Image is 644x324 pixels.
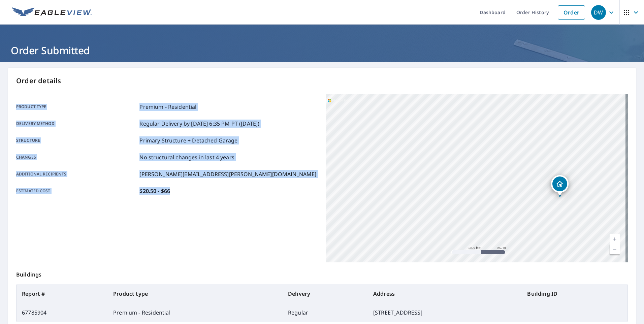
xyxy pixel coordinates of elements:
[16,153,137,161] p: Changes
[522,284,627,303] th: Building ID
[551,175,569,196] div: Dropped pin, building 1, Residential property, 2612 Thunderhead Ct Brighton, MI 48114
[16,187,137,195] p: Estimated cost
[591,5,606,20] div: DW
[17,284,108,303] th: Report #
[17,303,108,322] td: 67785904
[16,262,628,284] p: Buildings
[139,136,237,144] p: Primary Structure + Detached Garage
[283,303,368,322] td: Regular
[139,120,259,128] p: Regular Delivery by [DATE] 6:35 PM PT ([DATE])
[368,303,522,322] td: [STREET_ADDRESS]
[610,234,620,244] a: Current Level 15, Zoom In
[139,103,196,111] p: Premium - Residential
[283,284,368,303] th: Delivery
[139,170,316,178] p: [PERSON_NAME][EMAIL_ADDRESS][PERSON_NAME][DOMAIN_NAME]
[368,284,522,303] th: Address
[8,43,636,57] h1: Order Submitted
[16,120,137,128] p: Delivery method
[558,5,585,20] a: Order
[16,76,628,86] p: Order details
[16,170,137,178] p: Additional recipients
[139,153,234,161] p: No structural changes in last 4 years
[139,187,170,195] p: $20.50 - $66
[610,244,620,254] a: Current Level 15, Zoom Out
[108,284,283,303] th: Product type
[16,103,137,111] p: Product type
[16,136,137,144] p: Structure
[108,303,283,322] td: Premium - Residential
[12,7,92,18] img: EV Logo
